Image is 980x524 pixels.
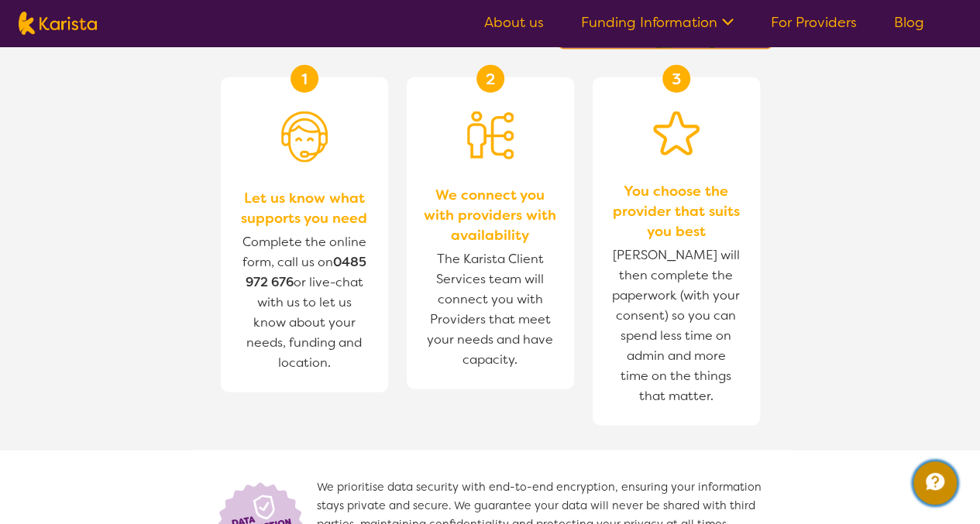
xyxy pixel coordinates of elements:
span: [PERSON_NAME] will then complete the paperwork (with your consent) so you can spend less time on ... [608,241,744,410]
span: Let us know what supports you need [236,188,373,228]
div: 3 [662,65,690,93]
span: Complete the online form, call us on or live-chat with us to let us know about your needs, fundin... [242,234,366,371]
a: For Providers [771,13,857,32]
a: Funding Information [581,13,734,32]
a: 0485 972 676 [246,254,366,290]
button: Channel Menu [913,461,957,505]
img: Person with headset icon [281,111,328,163]
img: Karista logo [19,12,97,35]
span: We connect you with providers with availability [422,185,559,245]
div: 2 [476,65,504,93]
span: The Karista Client Services team will connect you with Providers that meet your needs and have ca... [422,245,559,374]
a: About us [484,13,544,32]
img: Person being matched to services icon [467,111,514,159]
a: Blog [894,13,924,32]
div: 1 [291,65,318,93]
img: Star icon [653,111,700,156]
span: You choose the provider that suits you best [608,181,744,241]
